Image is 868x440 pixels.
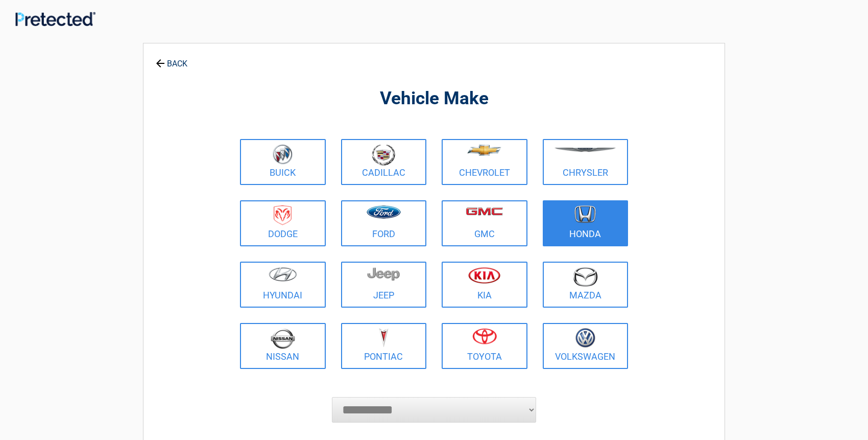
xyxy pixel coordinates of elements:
img: buick [273,144,293,165]
img: mazda [572,267,598,287]
img: jeep [367,267,400,281]
a: Kia [442,262,527,308]
a: Mazda [543,262,629,308]
img: kia [468,267,500,284]
a: BACK [154,50,189,68]
a: GMC [442,200,527,246]
img: Main Logo [15,12,95,26]
img: gmc [466,207,503,216]
a: Ford [341,200,427,246]
img: chrysler [554,148,616,152]
img: volkswagen [575,328,595,348]
a: Dodge [240,200,326,246]
a: Cadillac [341,139,427,185]
a: Chrysler [543,139,629,185]
a: Toyota [442,323,527,369]
a: Hyundai [240,262,326,308]
a: Jeep [341,262,427,308]
a: Nissan [240,323,326,369]
a: Honda [543,200,629,246]
img: ford [367,205,401,219]
img: cadillac [372,144,395,166]
img: pontiac [378,328,389,348]
img: toyota [472,328,497,344]
img: honda [574,205,596,223]
a: Buick [240,139,326,185]
h2: Vehicle Make [237,87,631,111]
a: Volkswagen [543,323,629,369]
img: chevrolet [467,145,501,156]
a: Pontiac [341,323,427,369]
a: Chevrolet [442,139,527,185]
img: hyundai [269,267,297,282]
img: nissan [271,328,295,349]
img: dodge [274,205,292,225]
